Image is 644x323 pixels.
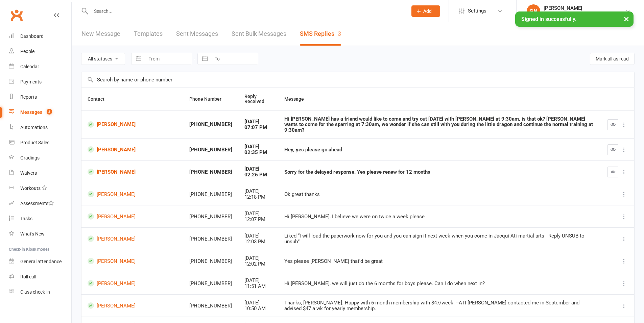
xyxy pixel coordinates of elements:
div: Hi [PERSON_NAME] has a friend would like to come and try out [DATE] with [PERSON_NAME] at 9:30am,... [284,116,595,133]
a: New Message [81,22,120,46]
div: 10:50 AM [244,306,272,312]
button: × [620,11,633,26]
div: [PHONE_NUMBER] [189,236,232,242]
div: [PHONE_NUMBER] [189,214,232,220]
span: Add [423,8,432,14]
div: 12:02 PM [244,261,272,267]
div: 02:35 PM [244,150,272,155]
span: Settings [468,3,486,19]
div: 02:26 PM [244,172,272,178]
a: Gradings [9,150,71,166]
div: 11:51 AM [244,283,272,289]
a: Calendar [9,59,71,74]
div: [DATE] [244,119,272,125]
a: Dashboard [9,29,71,44]
div: Gradings [20,155,40,160]
div: People [20,49,34,54]
div: Hey, yes please go ahead [284,147,595,153]
div: General attendance [20,259,62,264]
a: General attendance kiosk mode [9,254,71,269]
a: Messages 3 [9,105,71,120]
div: Ok great thanks [284,192,595,197]
div: 12:03 PM [244,239,272,245]
a: Clubworx [8,7,25,24]
div: [PHONE_NUMBER] [189,258,232,264]
a: Reports [9,90,71,105]
input: Search by name or phone number [81,72,634,88]
div: Thanks, [PERSON_NAME]. Happy with 6-month membership with $47/week. --ATI [PERSON_NAME] contacted... [284,300,595,311]
div: Messages [20,109,42,115]
div: [DATE] [244,300,272,306]
div: Reports [20,94,37,100]
div: Dashboard [20,33,44,39]
div: Class check-in [20,289,50,295]
a: Workouts [9,181,71,196]
a: [PERSON_NAME] [88,169,177,175]
th: Phone Number [183,88,238,110]
a: Templates [134,22,163,46]
div: Sorry for the delayed response. Yes please renew for 12 months [284,169,595,175]
a: Sent Bulk Messages [232,22,286,46]
button: Mark all as read [590,53,635,65]
input: From [145,53,192,65]
div: Assessments [20,201,54,206]
div: GN [527,4,540,18]
div: [PERSON_NAME] [544,5,625,11]
div: Hi [PERSON_NAME], I believe we were on twice a week please [284,214,595,220]
div: [PHONE_NUMBER] [189,281,232,287]
div: Roll call [20,274,36,279]
div: Yes please [PERSON_NAME] that'd be great [284,258,595,264]
div: Automations [20,125,48,130]
div: [DATE] [244,166,272,172]
a: [PERSON_NAME] [88,146,177,153]
a: People [9,44,71,59]
div: 07:07 PM [244,125,272,130]
div: [DATE] [244,278,272,283]
a: [PERSON_NAME] [88,121,177,128]
div: [PHONE_NUMBER] [189,122,232,127]
div: Waivers [20,170,37,176]
a: Tasks [9,211,71,226]
div: Calendar [20,64,39,69]
a: What's New [9,226,71,242]
div: ATI Martial Arts - [GEOGRAPHIC_DATA] [544,11,625,17]
div: 12:07 PM [244,217,272,222]
div: Tasks [20,216,32,221]
button: Add [411,5,440,17]
div: Workouts [20,185,41,191]
input: Search... [89,6,403,16]
div: [DATE] [244,211,272,217]
a: [PERSON_NAME] [88,191,177,197]
input: To [211,53,258,65]
a: Assessments [9,196,71,211]
div: [DATE] [244,189,272,194]
a: SMS Replies3 [300,22,341,46]
div: [PHONE_NUMBER] [189,147,232,153]
div: [DATE] [244,255,272,261]
div: 3 [338,30,341,37]
th: Message [278,88,601,110]
th: Reply Received [238,88,278,110]
a: Automations [9,120,71,135]
div: What's New [20,231,45,237]
div: [PHONE_NUMBER] [189,303,232,309]
a: [PERSON_NAME] [88,235,177,242]
span: Signed in successfully. [521,16,576,22]
a: [PERSON_NAME] [88,280,177,287]
div: Hi [PERSON_NAME], we will just do the 6 months for boys please. Can I do when next in? [284,281,595,287]
div: [PHONE_NUMBER] [189,169,232,175]
a: [PERSON_NAME] [88,258,177,264]
div: [DATE] [244,233,272,239]
a: Roll call [9,269,71,284]
span: 3 [47,109,52,115]
div: [PHONE_NUMBER] [189,192,232,197]
a: Payments [9,74,71,90]
a: Class kiosk mode [9,284,71,300]
div: Payments [20,79,42,84]
th: Contact [81,88,183,110]
a: Waivers [9,166,71,181]
div: 12:18 PM [244,194,272,200]
a: [PERSON_NAME] [88,213,177,220]
a: Sent Messages [176,22,218,46]
div: Product Sales [20,140,49,145]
